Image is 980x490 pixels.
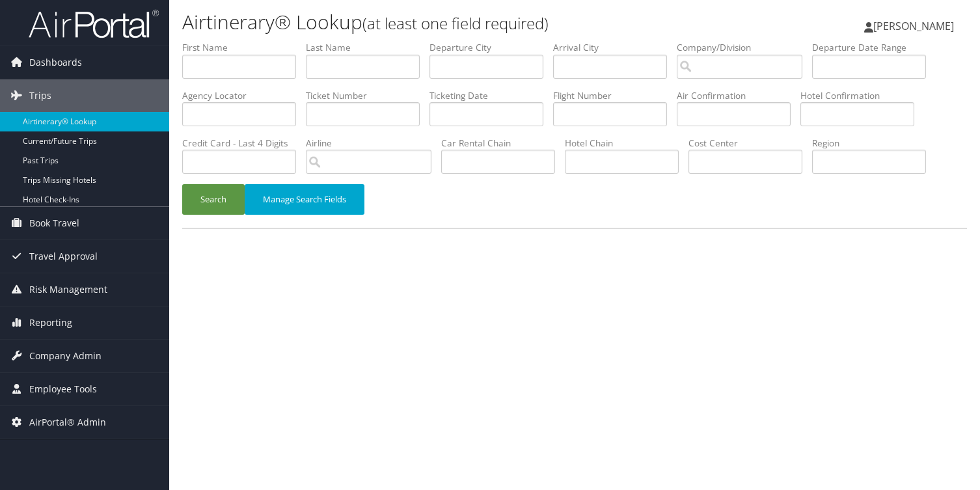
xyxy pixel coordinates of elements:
label: Arrival City [553,41,677,54]
img: airportal-logo.png [29,8,159,39]
label: Ticket Number [306,89,429,102]
label: Region [812,137,936,150]
span: Company Admin [29,340,102,372]
span: Travel Approval [29,240,98,273]
label: Flight Number [553,89,677,102]
h1: Airtinerary® Lookup [182,8,705,36]
label: Cost Center [688,137,812,150]
label: Departure City [429,41,553,54]
span: Employee Tools [29,373,97,405]
span: AirPortal® Admin [29,406,106,439]
label: Airline [306,137,441,150]
button: Search [182,184,245,215]
button: Manage Search Fields [245,184,364,215]
span: Trips [29,79,51,112]
span: Risk Management [29,273,107,306]
label: Departure Date Range [812,41,936,54]
span: Reporting [29,306,72,339]
label: Credit Card - Last 4 Digits [182,137,306,150]
span: Dashboards [29,46,82,79]
label: Air Confirmation [677,89,800,102]
label: Hotel Confirmation [800,89,924,102]
label: Company/Division [677,41,812,54]
label: Agency Locator [182,89,306,102]
span: Book Travel [29,207,79,239]
label: Ticketing Date [429,89,553,102]
label: Hotel Chain [565,137,688,150]
label: First Name [182,41,306,54]
a: [PERSON_NAME] [864,7,967,46]
label: Last Name [306,41,429,54]
label: Car Rental Chain [441,137,565,150]
small: (at least one field required) [362,12,549,34]
span: [PERSON_NAME] [873,19,954,33]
